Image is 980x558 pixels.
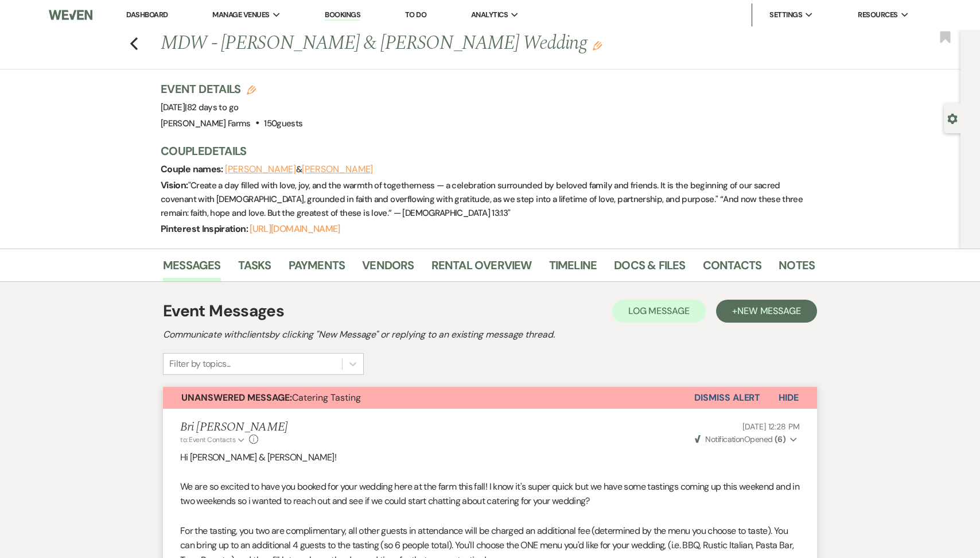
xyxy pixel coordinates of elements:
[775,434,785,444] strong: ( 6 )
[161,179,188,191] span: Vision:
[858,9,897,21] span: Resources
[703,256,762,281] a: Contacts
[163,328,817,342] h2: Communicate with clients by clicking "New Message" or replying to an existing message thread.
[163,387,694,409] button: Unanswered Message:Catering Tasting
[161,143,803,159] h3: Couple Details
[264,118,302,129] span: 150 guests
[628,305,690,317] span: Log Message
[187,102,239,113] span: 82 days to go
[161,223,250,235] span: Pinterest Inspiration:
[612,300,706,323] button: Log Message
[431,256,532,281] a: Rental Overview
[180,435,246,445] button: to: Event Contacts
[161,30,675,57] h1: MDW - [PERSON_NAME] & [PERSON_NAME] Wedding
[163,299,284,323] h1: Event Messages
[593,40,602,51] button: Edit
[225,164,373,175] span: &
[779,392,799,404] span: Hide
[161,163,225,175] span: Couple names:
[695,434,785,444] span: Opened
[161,118,251,129] span: [PERSON_NAME] Farms
[185,102,238,113] span: |
[161,81,302,97] h3: Event Details
[549,256,597,281] a: Timeline
[238,256,271,281] a: Tasks
[161,180,803,219] span: " Create a day filled with love, joy, and the warmth of togetherness — a celebration surrounded b...
[779,256,815,281] a: Notes
[742,421,800,432] span: [DATE] 12:28 PM
[180,480,799,507] span: We are so excited to have you booked for your wedding here at the farm this fall! I know it's sup...
[694,387,760,409] button: Dismiss Alert
[614,256,685,281] a: Docs & Files
[180,435,235,444] span: to: Event Contacts
[181,392,292,404] strong: Unanswered Message:
[289,256,345,281] a: Payments
[947,113,958,123] button: Open lead details
[705,434,744,444] span: Notification
[302,165,373,174] button: [PERSON_NAME]
[405,10,426,20] a: To Do
[169,357,231,371] div: Filter by topics...
[250,223,340,235] a: [URL][DOMAIN_NAME]
[737,305,801,317] span: New Message
[163,256,221,281] a: Messages
[126,10,168,20] a: Dashboard
[716,300,817,323] button: +New Message
[769,9,802,21] span: Settings
[471,9,508,21] span: Analytics
[325,10,360,21] a: Bookings
[180,420,288,435] h5: Bri [PERSON_NAME]
[760,387,817,409] button: Hide
[180,451,336,463] span: Hi [PERSON_NAME] & [PERSON_NAME]!
[212,9,269,21] span: Manage Venues
[161,102,238,113] span: [DATE]
[49,3,92,27] img: Weven Logo
[362,256,414,281] a: Vendors
[225,165,296,174] button: [PERSON_NAME]
[693,433,800,445] button: NotificationOpened (6)
[181,392,361,404] span: Catering Tasting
